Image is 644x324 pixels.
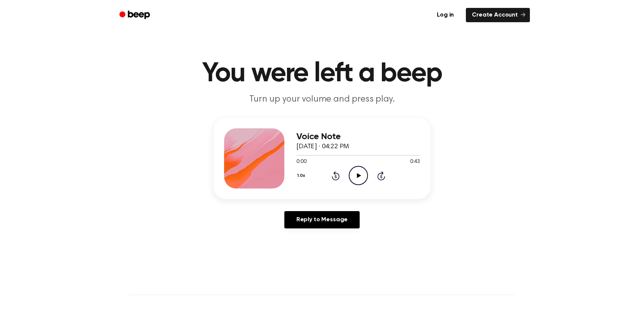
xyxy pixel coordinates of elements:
[296,143,349,150] span: [DATE] · 04:22 PM
[296,169,308,182] button: 1.0x
[296,158,306,166] span: 0:00
[429,6,461,24] a: Log in
[129,60,515,87] h1: You were left a beep
[466,8,530,22] a: Create Account
[177,93,467,106] p: Turn up your volume and press play.
[410,158,420,166] span: 0:43
[296,132,420,142] h3: Voice Note
[284,211,360,228] a: Reply to Message
[114,8,157,23] a: Beep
